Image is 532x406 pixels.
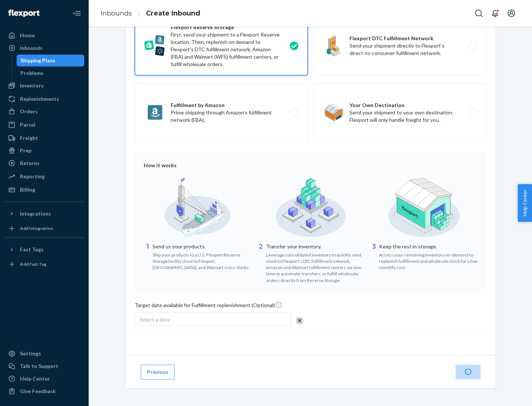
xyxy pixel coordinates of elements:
[141,365,175,379] button: Previous
[144,242,151,271] div: 1
[379,243,478,250] p: Keep the rest in storage.
[4,373,84,385] a: Help Center
[153,243,251,250] p: Send us your products.
[20,375,50,382] div: Help Center
[20,134,38,142] div: Freight
[4,223,84,234] a: Add Integration
[4,171,84,182] a: Reporting
[488,6,502,21] button: Open notifications
[20,210,51,217] div: Integrations
[20,108,38,115] div: Orders
[20,147,31,154] div: Prep
[518,184,532,222] button: Help Center
[4,80,84,92] a: Inventory
[140,316,170,323] span: Select a date
[4,360,84,372] a: Talk to Support
[4,93,84,105] a: Replenishments
[20,159,40,167] div: Returns
[20,121,35,128] div: Parcel
[266,250,365,283] div: Leverage consolidated inventory to quickly send stock to Flexport's DTC fulfillment network, Amaz...
[20,32,35,39] div: Home
[20,350,41,357] div: Settings
[4,30,84,41] a: Home
[20,44,42,52] div: Inbounds
[4,244,84,255] button: Fast Tags
[4,132,84,144] a: Freight
[20,82,44,89] div: Inventory
[69,6,84,21] button: Close Navigation
[144,162,478,169] div: How it works
[4,42,84,54] a: Inbounds
[17,67,85,79] a: Problems
[257,242,265,283] div: 2
[153,250,251,271] div: Ship your products to a U.S. Flexport Reserve Storage facility close to Flexport, [GEOGRAPHIC_DAT...
[20,225,53,231] div: Add Integration
[20,95,59,103] div: Replenishments
[95,3,206,24] ol: breadcrumbs
[146,9,200,17] a: Create Inbound
[20,362,58,370] div: Talk to Support
[4,157,84,169] a: Returns
[4,208,84,220] button: Integrations
[4,385,84,397] button: Give Feedback
[4,119,84,131] a: Parcel
[20,173,45,180] div: Reporting
[266,243,365,250] p: Transfer your inventory.
[4,258,84,270] a: Add Fast Tag
[8,10,40,17] img: Flexport logo
[100,9,132,17] a: Inbounds
[17,55,85,66] a: Shipping Plans
[4,106,84,117] a: Orders
[135,301,282,312] span: Target date available for Fulfillment replenishment (Optional)
[20,388,56,395] div: Give Feedback
[4,145,84,156] a: Prep
[4,184,84,196] a: Billing
[20,261,47,267] div: Add Fast Tag
[504,6,519,21] button: Open account menu
[20,69,44,77] div: Problems
[4,348,84,359] a: Settings
[20,186,35,193] div: Billing
[370,242,378,271] div: 3
[456,365,481,379] button: Next
[20,57,55,64] div: Shipping Plans
[379,250,478,271] div: Access your remaining inventory on-demand to replenish fulfillment and wholesale stock for a low ...
[20,246,44,253] div: Fast Tags
[471,6,486,21] button: Open Search Box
